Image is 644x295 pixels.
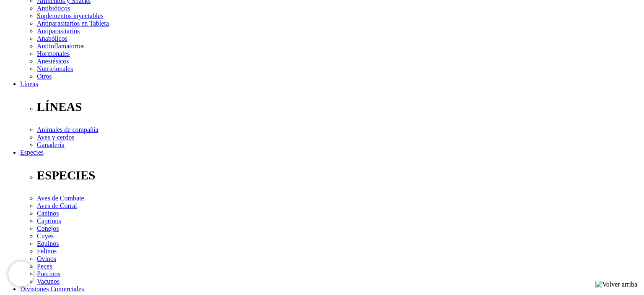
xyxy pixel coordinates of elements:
[37,35,68,42] a: Anabólicos
[37,12,104,19] a: Suplementos inyectables
[37,232,54,240] a: Cuyes
[20,80,38,87] a: Líneas
[37,270,60,277] a: Porcinos
[37,169,641,182] p: ESPECIES
[8,261,34,287] iframe: Brevo live chat
[37,5,70,12] a: Antibióticos
[37,255,56,262] a: Ovinos
[37,27,80,34] a: Antiparasitarios
[37,73,52,80] a: Otros
[37,65,73,72] a: Nutricionales
[37,126,99,133] a: Animales de compañía
[37,202,77,209] a: Aves de Corral
[37,195,84,202] a: Aves de Combate
[37,141,65,148] a: Ganadería
[20,285,84,292] a: Divisiones Comerciales
[37,58,69,65] a: Anestésicos
[37,100,641,114] p: LÍNEAS
[37,225,59,232] a: Conejos
[37,217,61,224] a: Caprinos
[37,263,52,270] a: Peces
[37,210,59,217] a: Caninos
[595,281,637,288] img: Volver arriba
[37,20,109,27] a: Antiparasitarios en Tableta
[37,240,59,247] a: Equinos
[37,134,74,141] a: Aves y cerdos
[37,50,70,57] a: Hormonales
[37,278,60,285] a: Vacunos
[37,42,85,50] a: Antiinflamatorios
[37,248,57,255] a: Felinos
[20,149,44,156] a: Especies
